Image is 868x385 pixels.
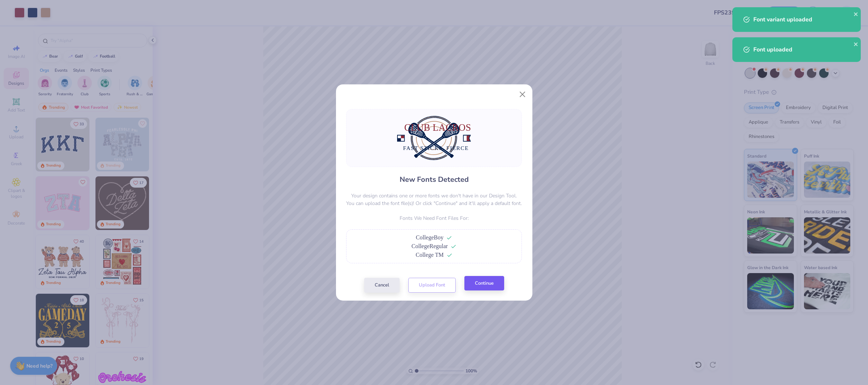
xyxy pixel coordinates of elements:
h4: New Fonts Detected [400,174,469,185]
p: Fonts We Need Font Files For: [346,214,522,222]
p: Your design contains one or more fonts we don't have in our Design Tool. You can upload the font ... [346,192,522,207]
div: Font variant uploaded [753,15,855,24]
span: CollegeBoy [416,234,443,240]
button: Continue [464,276,504,291]
div: Font uploaded [753,45,855,54]
span: College TM [416,252,443,258]
button: close [854,9,859,18]
span: CollegeRegular [412,243,448,249]
button: Cancel [364,278,400,293]
button: close [854,39,859,48]
button: Close [515,88,529,101]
